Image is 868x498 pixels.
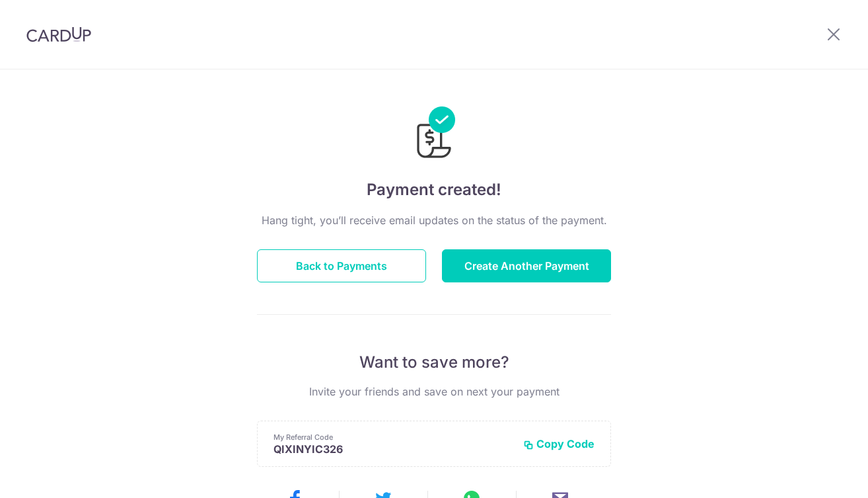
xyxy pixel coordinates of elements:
[413,106,455,162] img: Payments
[257,352,611,373] p: Want to save more?
[257,178,611,202] h4: Payment created!
[26,26,91,42] img: CardUp
[257,249,426,282] button: Back to Payments
[442,249,611,282] button: Create Another Payment
[273,442,513,456] p: QIXINYIC326
[273,432,513,442] p: My Referral Code
[523,437,595,450] button: Copy Code
[257,212,611,228] p: Hang tight, you’ll receive email updates on the status of the payment.
[257,384,611,399] p: Invite your friends and save on next your payment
